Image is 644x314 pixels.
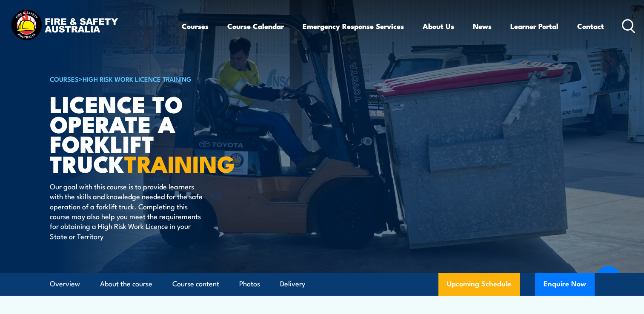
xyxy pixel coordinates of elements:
a: About Us [423,15,454,37]
button: Enquire Now [535,273,595,296]
a: Upcoming Schedule [438,273,520,296]
a: COURSES [50,74,79,83]
a: Photos [239,273,260,295]
h6: > [50,74,260,84]
h1: Licence to operate a forklift truck [50,94,260,173]
a: High Risk Work Licence Training [83,74,192,83]
a: Overview [50,273,80,295]
a: About the course [100,273,152,295]
a: Course content [172,273,219,295]
a: Courses [182,15,209,37]
p: Our goal with this course is to provide learners with the skills and knowledge needed for the saf... [50,181,205,241]
strong: TRAINING [124,145,235,180]
a: Contact [577,15,604,37]
a: News [473,15,492,37]
a: Course Calendar [227,15,284,37]
a: Emergency Response Services [303,15,404,37]
a: Delivery [280,273,305,295]
a: Learner Portal [510,15,558,37]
